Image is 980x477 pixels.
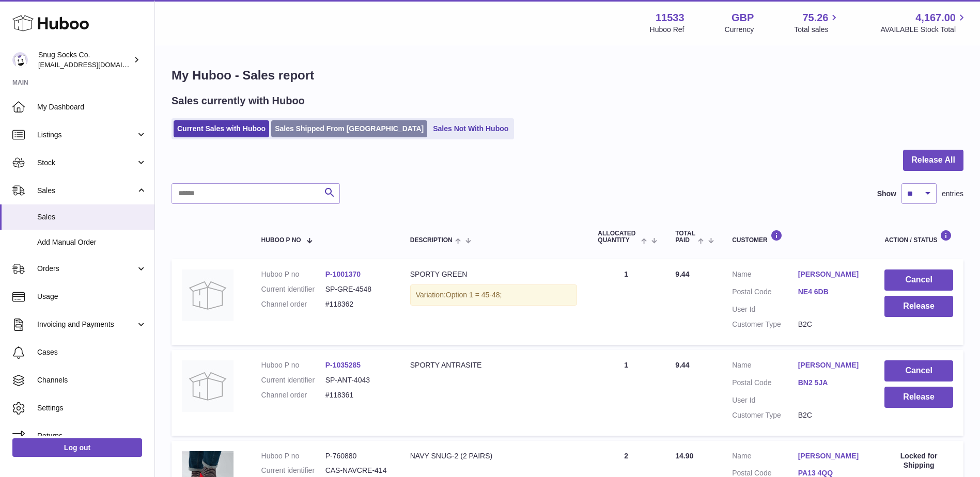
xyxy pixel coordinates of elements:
[798,360,864,370] a: [PERSON_NAME]
[429,120,512,137] a: Sales Not With Huboo
[884,360,953,381] button: Cancel
[650,25,685,35] div: Huboo Ref
[38,50,131,70] div: Snug Socks Co.
[261,237,301,244] span: Huboo P no
[880,25,968,35] span: AVAILABLE Stock Total
[261,360,325,370] dt: Huboo P no
[884,230,953,244] div: Action / Status
[37,320,136,329] span: Invoicing and Payments
[732,451,798,464] dt: Name
[798,378,864,388] a: BN2 5JA
[798,269,864,279] a: [PERSON_NAME]
[798,451,864,461] a: [PERSON_NAME]
[261,269,325,279] dt: Huboo P no
[410,269,578,279] div: SPORTY GREEN
[38,60,152,69] span: [EMAIL_ADDRESS][DOMAIN_NAME]
[37,212,147,222] span: Sales
[325,375,390,385] dd: SP-ANT-4043
[261,390,325,400] dt: Channel order
[732,230,864,244] div: Customer
[884,296,953,317] button: Release
[261,299,325,309] dt: Channel order
[271,120,427,137] a: Sales Shipped From [GEOGRAPHIC_DATA]
[675,452,693,460] span: 14.90
[884,387,953,408] button: Release
[410,284,578,306] div: Variation:
[37,264,136,274] span: Orders
[675,361,689,369] span: 9.44
[261,375,325,385] dt: Current identifier
[37,431,147,441] span: Returns
[410,360,578,370] div: SPORTY ANTRASITE
[12,52,28,68] img: internalAdmin-11533@internal.huboo.com
[37,347,147,357] span: Cases
[732,410,798,420] dt: Customer Type
[732,395,798,405] dt: User Id
[587,350,665,436] td: 1
[798,287,864,297] a: NE4 6DB
[37,186,136,196] span: Sales
[261,451,325,461] dt: Huboo P no
[732,360,798,373] dt: Name
[37,403,147,413] span: Settings
[732,305,798,314] dt: User Id
[410,237,453,244] span: Description
[37,237,147,247] span: Add Manual Order
[261,284,325,294] dt: Current identifier
[802,11,828,25] span: 75.26
[182,360,234,412] img: no-photo.jpg
[903,150,963,171] button: Release All
[725,25,754,35] div: Currency
[325,270,361,278] a: P-1001370
[732,269,798,282] dt: Name
[656,11,685,25] strong: 11533
[325,299,390,309] dd: #118362
[675,230,695,244] span: Total paid
[174,120,269,137] a: Current Sales with Huboo
[794,11,840,35] a: 75.26 Total sales
[798,410,864,420] dd: B2C
[587,259,665,345] td: 1
[732,287,798,299] dt: Postal Code
[12,438,142,457] a: Log out
[884,269,953,291] button: Cancel
[877,189,896,199] label: Show
[915,11,956,25] span: 4,167.00
[37,158,136,168] span: Stock
[884,451,953,471] div: Locked for Shipping
[410,451,578,461] div: NAVY SNUG-2 (2 PAIRS)
[37,102,147,112] span: My Dashboard
[732,320,798,329] dt: Customer Type
[37,375,147,385] span: Channels
[325,284,390,294] dd: SP-GRE-4548
[37,130,136,140] span: Listings
[942,189,963,199] span: entries
[732,378,798,390] dt: Postal Code
[325,390,390,400] dd: #118361
[37,292,147,301] span: Usage
[182,269,234,321] img: no-photo.jpg
[325,361,361,369] a: P-1035285
[172,67,963,84] h1: My Huboo - Sales report
[325,451,390,461] dd: P-760880
[598,230,638,244] span: ALLOCATED Quantity
[798,320,864,329] dd: B2C
[732,11,754,25] strong: GBP
[675,270,689,278] span: 9.44
[446,291,502,299] span: Option 1 = 45-48;
[880,11,968,35] a: 4,167.00 AVAILABLE Stock Total
[794,25,840,35] span: Total sales
[172,94,305,108] h2: Sales currently with Huboo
